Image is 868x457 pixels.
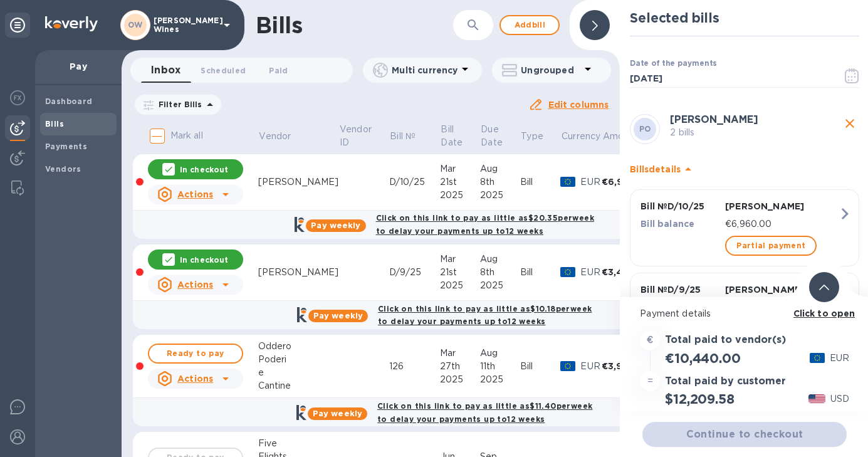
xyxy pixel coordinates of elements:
[392,64,458,76] p: Multi currency
[440,279,480,292] div: 2025
[180,255,228,265] p: In checkout
[440,266,480,279] div: 21st
[481,123,519,149] span: Due Date
[45,60,112,73] p: Pay
[258,340,339,353] div: Oddero
[440,176,480,189] div: 21st
[736,238,805,253] span: Partial payment
[670,126,840,139] p: 2 bills
[440,189,480,202] div: 2025
[45,119,64,129] b: Bills
[480,373,520,386] div: 2025
[521,64,580,76] p: Ungrouped
[641,200,720,213] p: Bill № D/10/25
[45,16,98,31] img: Logo
[258,379,339,392] div: Cantine
[440,373,480,386] div: 2025
[548,100,609,110] u: Edit columns
[390,130,432,143] span: Bill №
[480,253,520,266] div: Aug
[159,346,232,361] span: Ready to pay
[511,18,548,33] span: Add bill
[389,176,440,189] div: D/10/25
[480,279,520,292] div: 2025
[630,149,859,189] div: Billsdetails
[10,90,25,105] img: Foreign exchange
[630,60,716,68] label: Date of the payments
[830,352,849,365] p: EUR
[177,374,213,384] u: Actions
[630,189,859,266] button: Bill №D/10/25[PERSON_NAME]Bill balance€6,960.00Partial payment
[148,344,243,364] button: Ready to pay
[313,311,363,320] b: Pay weekly
[480,162,520,176] div: Aug
[580,360,601,373] p: EUR
[170,129,203,142] p: Mark all
[580,176,601,189] p: EUR
[311,221,360,230] b: Pay weekly
[201,64,246,77] span: Scheduled
[580,266,601,279] p: EUR
[670,113,758,125] b: [PERSON_NAME]
[793,308,855,318] b: Click to open
[151,61,180,79] span: Inbox
[480,189,520,202] div: 2025
[480,176,520,189] div: 8th
[269,64,288,77] span: Paid
[440,162,480,176] div: Mar
[180,164,228,175] p: In checkout
[520,360,561,373] div: Bill
[440,253,480,266] div: Mar
[808,394,825,403] img: USD
[258,437,339,450] div: Five
[258,176,339,189] div: [PERSON_NAME]
[520,176,561,189] div: Bill
[521,130,560,143] span: Type
[377,401,592,424] b: Click on this link to pay as little as $11.40 per week to delay your payments up to 12 weeks
[480,266,520,279] div: 8th
[480,360,520,373] div: 11th
[665,376,786,387] h3: Total paid by customer
[340,123,372,149] p: Vendor ID
[520,266,561,279] div: Bill
[340,123,388,149] span: Vendor ID
[441,123,463,149] p: Bill Date
[665,391,734,407] h2: $12,209.58
[177,280,213,290] u: Actions
[389,266,440,279] div: D/9/25
[45,142,87,151] b: Payments
[602,176,655,188] div: €6,960.00
[389,360,440,373] div: 126
[840,114,859,133] button: close
[177,189,213,199] u: Actions
[640,371,660,391] div: =
[630,273,859,350] button: Bill №D/9/25[PERSON_NAME]
[499,15,560,35] button: Addbill
[258,266,339,279] div: [PERSON_NAME]
[45,164,81,174] b: Vendors
[154,99,202,110] p: Filter Bills
[725,283,839,296] p: [PERSON_NAME]
[45,97,93,106] b: Dashboard
[630,10,859,26] h2: Selected bills
[603,130,638,143] p: Amount
[647,335,653,345] strong: €
[259,130,307,143] span: Vendor
[258,353,339,366] div: Poderi
[641,218,720,230] p: Bill balance
[665,350,740,366] h2: €10,440.00
[725,218,839,231] p: €6,960.00
[630,164,681,174] b: Bill s details
[154,16,216,34] p: [PERSON_NAME] Wines
[378,304,592,327] b: Click on this link to pay as little as $10.18 per week to delay your payments up to 12 weeks
[725,236,817,256] button: Partial payment
[521,130,543,143] p: Type
[603,130,654,143] span: Amount
[481,123,503,149] p: Due Date
[376,213,594,236] b: Click on this link to pay as little as $20.35 per week to delay your payments up to 12 weeks
[639,124,651,134] b: PO
[480,347,520,360] div: Aug
[562,130,600,143] p: Currency
[830,392,849,406] p: USD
